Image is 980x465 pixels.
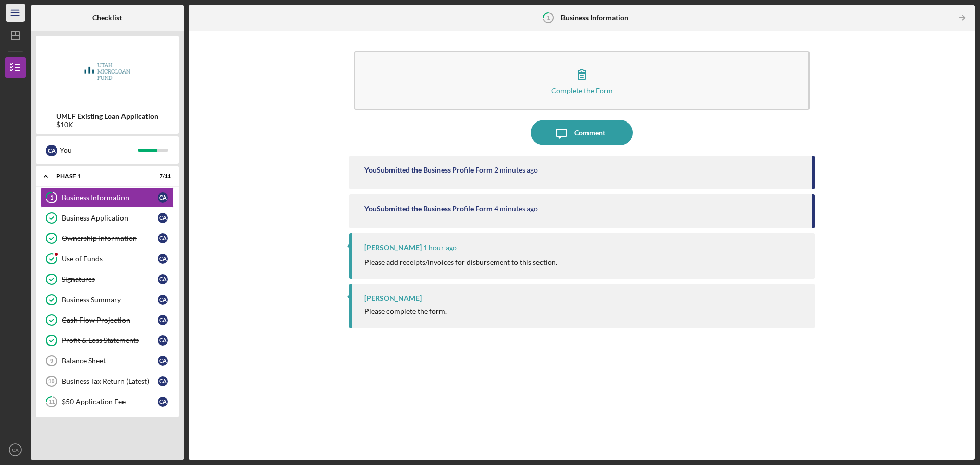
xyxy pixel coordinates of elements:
[158,295,168,305] div: C A
[62,357,158,365] div: Balance Sheet
[158,397,168,407] div: C A
[62,336,158,345] div: Profit & Loss Statements
[158,192,168,203] div: C A
[62,193,158,202] div: Business Information
[12,447,19,453] text: CA
[494,166,538,174] time: 2025-08-21 18:18
[62,377,158,385] div: Business Tax Return (Latest)
[551,87,613,94] div: Complete the Form
[41,269,174,289] a: SignaturesCA
[364,257,557,268] p: Please add receipts/invoices for disbursement to this section.
[158,356,168,366] div: C A
[56,120,158,129] div: $10K
[158,315,168,325] div: C A
[354,51,810,110] button: Complete the Form
[158,233,168,243] div: C A
[56,112,158,120] b: UMLF Existing Loan Application
[62,398,158,406] div: $50 Application Fee
[36,41,179,102] img: Product logo
[46,145,57,156] div: C A
[62,275,158,283] div: Signatures
[41,289,174,310] a: Business SummaryCA
[48,378,54,384] tspan: 10
[574,120,605,145] div: Comment
[531,120,633,145] button: Comment
[62,214,158,222] div: Business Application
[62,316,158,324] div: Cash Flow Projection
[158,335,168,346] div: C A
[364,307,447,315] div: Please complete the form.
[364,166,493,174] div: You Submitted the Business Profile Form
[41,371,174,391] a: 10Business Tax Return (Latest)CA
[41,228,174,249] a: Ownership InformationCA
[41,249,174,269] a: Use of FundsCA
[547,14,550,21] tspan: 1
[158,254,168,264] div: C A
[5,439,26,460] button: CA
[41,187,174,208] a: 1Business InformationCA
[41,208,174,228] a: Business ApplicationCA
[423,243,457,252] time: 2025-08-21 17:17
[41,310,174,330] a: Cash Flow ProjectionCA
[158,376,168,386] div: C A
[364,294,422,302] div: [PERSON_NAME]
[92,14,122,22] b: Checklist
[41,330,174,351] a: Profit & Loss StatementsCA
[50,358,53,364] tspan: 9
[561,14,628,22] b: Business Information
[364,205,493,213] div: You Submitted the Business Profile Form
[41,391,174,412] a: 11$50 Application FeeCA
[50,194,53,201] tspan: 1
[364,243,422,252] div: [PERSON_NAME]
[158,213,168,223] div: C A
[153,173,171,179] div: 7 / 11
[48,399,55,405] tspan: 11
[62,296,158,304] div: Business Summary
[158,274,168,284] div: C A
[56,173,145,179] div: Phase 1
[62,234,158,242] div: Ownership Information
[60,141,138,159] div: You
[62,255,158,263] div: Use of Funds
[494,205,538,213] time: 2025-08-21 18:16
[41,351,174,371] a: 9Balance SheetCA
